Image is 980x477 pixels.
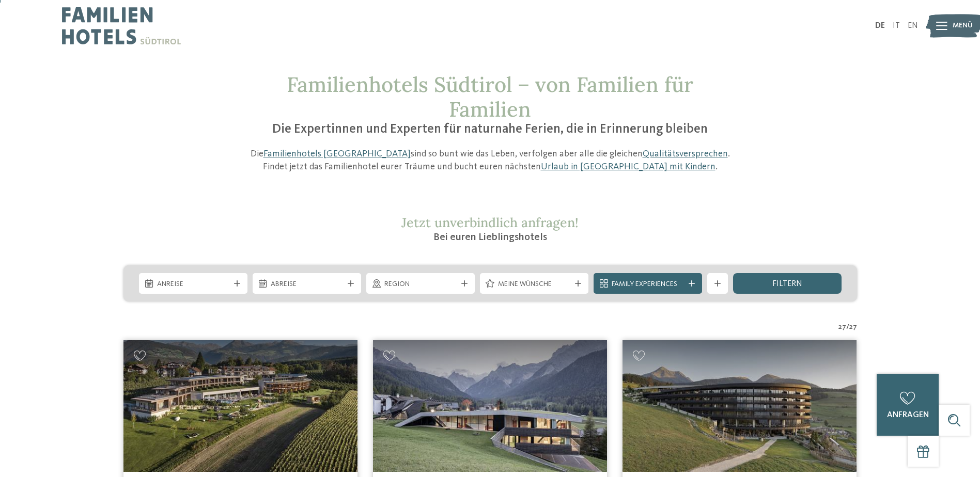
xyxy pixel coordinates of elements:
span: 27 [849,322,857,332]
img: Family Resort Rainer ****ˢ [373,340,607,472]
a: IT [893,22,900,30]
span: Jetzt unverbindlich anfragen! [401,214,579,231]
a: anfragen [877,374,939,436]
span: Familienhotels Südtirol – von Familien für Familien [287,71,693,122]
span: Abreise [271,279,343,290]
p: Die sind so bunt wie das Leben, verfolgen aber alle die gleichen . Findet jetzt das Familienhotel... [245,148,736,173]
span: Meine Wünsche [498,279,570,290]
a: Qualitätsversprechen [643,149,728,158]
img: Familienhotels gesucht? Hier findet ihr die besten! [123,340,357,472]
a: EN [908,22,918,30]
img: Familienhotels gesucht? Hier findet ihr die besten! [623,340,857,472]
span: anfragen [887,411,929,419]
a: Urlaub in [GEOGRAPHIC_DATA] mit Kindern [541,162,715,171]
span: Family Experiences [612,279,684,290]
span: Menü [953,21,973,31]
span: 27 [838,322,846,332]
span: Bei euren Lieblingshotels [433,232,547,243]
a: DE [875,22,885,30]
a: Familienhotels [GEOGRAPHIC_DATA] [263,149,411,158]
span: Die Expertinnen und Experten für naturnahe Ferien, die in Erinnerung bleiben [272,123,708,136]
span: filtern [772,280,802,288]
span: / [846,322,849,332]
span: Anreise [157,279,229,290]
span: Region [384,279,457,290]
